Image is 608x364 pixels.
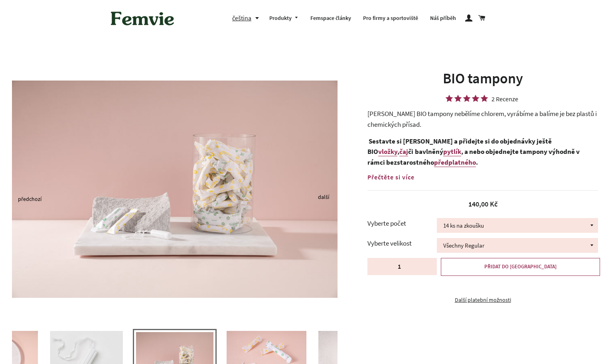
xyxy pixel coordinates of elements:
a: Femspace články [304,8,357,29]
img: TER07008_nahled_cfd02d5d-4436-44de-82e2-ee22d3490172_800x.jpg [12,81,338,298]
div: [PERSON_NAME] BIO tampony nebělíme chlorem, vyrábíme a balíme je bez plastů i chemických přísad. [367,108,598,130]
img: Femvie [107,6,178,31]
a: vložky [378,147,397,156]
a: předplatného [434,158,476,167]
span: Přečtěte si více [367,173,415,181]
label: Vyberte počet [367,218,436,229]
span: 140,00 Kč [468,199,497,209]
a: Pro firmy a sportoviště [357,8,424,29]
button: PŘIDAT DO [GEOGRAPHIC_DATA] [441,258,600,275]
strong: Sestavte si [PERSON_NAME] a přidejte si do objednávky ještě BIO , či bavlněný , a nebo objednejte... [367,137,580,167]
a: Další platební možnosti [367,296,598,305]
a: čaj [399,147,408,156]
h1: BIO tampony [367,69,598,89]
span: PŘIDAT DO [GEOGRAPHIC_DATA] [484,263,557,270]
a: Náš příběh [424,8,462,29]
button: čeština [232,13,263,24]
div: 2 Recenze [492,96,518,102]
button: Next [318,197,322,199]
a: Produkty [263,8,305,29]
a: pytlík [443,147,461,156]
label: Vyberte velikost [367,238,436,249]
button: Previous [18,199,22,201]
